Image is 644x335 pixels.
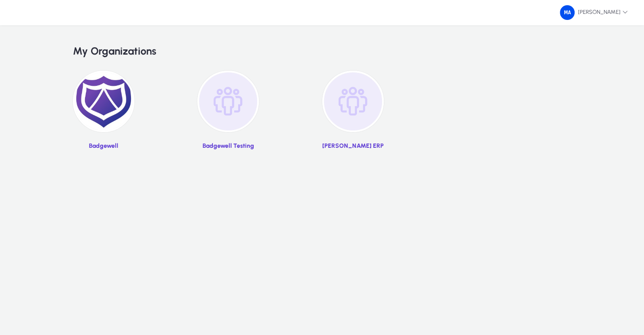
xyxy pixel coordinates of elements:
[322,71,384,156] a: [PERSON_NAME] ERP
[197,71,259,156] a: Badgewell Testing
[560,5,575,20] img: 34.png
[553,5,635,20] button: [PERSON_NAME]
[560,5,628,20] span: [PERSON_NAME]
[73,45,571,58] h2: My Organizations
[322,143,384,150] p: [PERSON_NAME] ERP
[197,143,259,150] p: Badgewell Testing
[73,71,134,132] img: 2.png
[73,143,134,150] p: Badgewell
[73,71,134,156] a: Badgewell
[322,71,384,132] img: organization-placeholder.png
[197,71,259,132] img: organization-placeholder.png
